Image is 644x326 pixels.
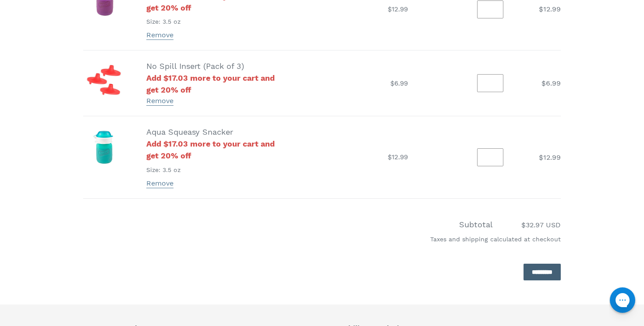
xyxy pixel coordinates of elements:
a: No Spill Insert (Pack of 3) Add $17.03 more to your cart and get 20% off [146,61,289,96]
div: Taxes and shipping calculated at checkout [83,230,561,253]
li: Size: 3.5 oz [146,165,289,175]
span: $12.99 [539,153,561,161]
img: Aqua Squeasy Snacker [84,126,125,168]
dd: $12.99 [308,152,408,162]
ul: Product details [146,15,289,26]
a: Aqua Squeasy Snacker Add $17.03 more to your cart and get 20% off [146,127,289,161]
li: Size: 3.5 oz [146,17,289,26]
ul: Product details [146,163,289,174]
span: $12.99 [539,5,561,13]
dd: $6.99 [308,79,408,89]
span: Subtotal [459,220,493,229]
span: Add $17.03 more to your cart and get 20% off [146,138,289,161]
a: Remove No Spill Insert (Pack of 3) [146,97,173,106]
span: $32.97 USD [495,220,561,230]
a: Remove Aqua Squeasy Snacker - 3.5 oz [146,179,173,188]
span: Add $17.03 more to your cart and get 20% off [146,72,289,96]
a: Remove Purple Squeasy Snacker - 3.5 oz [146,31,173,40]
dd: $12.99 [308,4,408,14]
span: $6.99 [541,79,561,87]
